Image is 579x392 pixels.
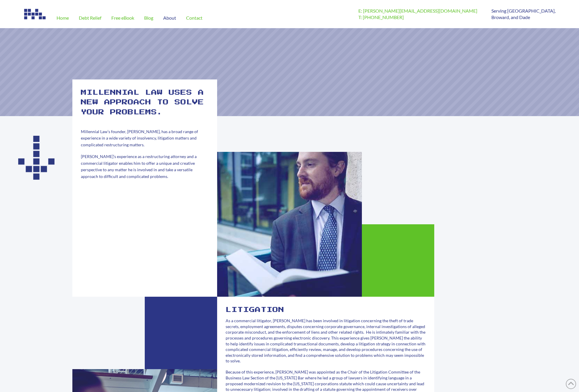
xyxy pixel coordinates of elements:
a: Contact [181,8,207,28]
a: Debt Relief [74,8,106,28]
a: Back to Top [566,379,576,389]
a: Free eBook [106,8,139,28]
span: Contact [186,16,202,20]
a: Home [52,8,74,28]
h2: Litigation [226,305,284,315]
span: Home [57,16,69,20]
a: E: [PERSON_NAME][EMAIL_ADDRESS][DOMAIN_NAME] [358,8,477,13]
span: [PERSON_NAME]’s experience as a restructuring attorney and a commercial litigator enables him to ... [81,154,197,179]
span: Blog [144,16,153,20]
span: About [163,16,176,20]
img: Image [23,8,47,21]
a: Blog [139,8,158,28]
a: About [158,8,181,28]
span: Debt Relief [79,16,101,20]
span: Millennial Law’s founder, [PERSON_NAME], has a broad range of experience in a wide variety of ins... [81,129,198,147]
h2: Millennial law uses a new approach to solve your problems. [81,88,209,117]
p: Serving [GEOGRAPHIC_DATA], Broward, and Dade [491,8,556,21]
span: As a commercial litigator, [PERSON_NAME] has been involved in litigation concerning the theft of ... [226,318,425,363]
a: T: [PHONE_NUMBER] [358,14,404,20]
span: Free eBook [111,16,134,20]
